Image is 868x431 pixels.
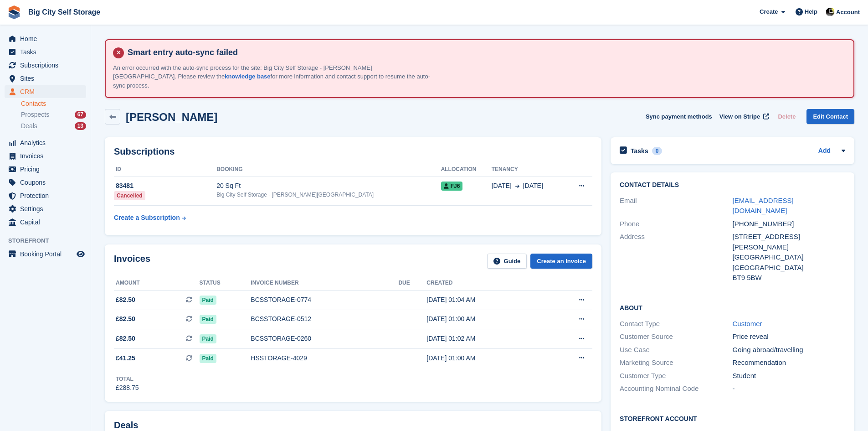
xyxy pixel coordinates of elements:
[716,109,771,124] a: View on Stripe
[75,122,86,130] div: 13
[114,420,138,431] h2: Deals
[5,59,86,72] a: menu
[114,209,186,226] a: Create a Subscription
[5,248,86,260] a: menu
[426,314,545,324] div: [DATE] 01:00 AM
[5,176,86,189] a: menu
[116,383,139,393] div: £288.75
[114,146,592,157] h2: Subscriptions
[20,72,75,85] span: Sites
[733,197,794,215] a: [EMAIL_ADDRESS][DOMAIN_NAME]
[806,109,854,124] a: Edit Contact
[492,181,512,191] span: [DATE]
[620,371,732,381] div: Customer Type
[620,414,845,423] h2: Storefront Account
[200,296,216,305] span: Paid
[20,32,75,45] span: Home
[7,5,21,19] img: stora-icon-8386f47178a22dfd0bd8f6a31ec36ba5ce8667c1dd55bd0f319d3a0aa187defe.svg
[620,182,845,189] h2: Contact Details
[251,353,398,363] div: HSSTORAGE-4029
[441,162,492,177] th: Allocation
[620,319,732,329] div: Contact Type
[116,375,139,383] div: Total
[733,384,845,394] div: -
[620,345,732,355] div: Use Case
[760,7,778,16] span: Create
[620,196,732,216] div: Email
[530,254,592,269] a: Create an Invoice
[5,136,86,149] a: menu
[20,189,75,202] span: Protection
[5,189,86,202] a: menu
[114,254,150,269] h2: Invoices
[251,314,398,324] div: BCSSTORAGE-0512
[733,232,845,252] div: [STREET_ADDRESS][PERSON_NAME]
[225,73,270,80] a: knowledge base
[5,216,86,228] a: menu
[620,332,732,342] div: Customer Source
[21,122,37,130] span: Deals
[20,46,75,58] span: Tasks
[20,176,75,189] span: Coupons
[200,276,251,291] th: Status
[21,121,86,131] a: Deals 13
[733,320,762,327] a: Customer
[836,8,860,17] span: Account
[5,32,86,45] a: menu
[251,295,398,305] div: BCSSTORAGE-0774
[441,182,463,191] span: FJ6
[733,345,845,355] div: Going abroad/travelling
[25,5,104,20] a: Big City Self Storage
[251,276,398,291] th: Invoice number
[200,334,216,343] span: Paid
[733,358,845,368] div: Recommendation
[733,219,845,229] div: [PHONE_NUMBER]
[492,162,565,177] th: Tenancy
[620,232,732,283] div: Address
[398,276,426,291] th: Due
[646,109,712,124] button: Sync payment methods
[20,163,75,176] span: Pricing
[620,303,845,312] h2: About
[818,146,831,156] a: Add
[216,162,441,177] th: Booking
[116,334,135,343] span: £82.50
[805,7,817,16] span: Help
[733,371,845,381] div: Student
[75,111,86,119] div: 67
[21,110,49,119] span: Prospects
[116,314,135,324] span: £82.50
[5,46,86,58] a: menu
[20,150,75,162] span: Invoices
[20,59,75,72] span: Subscriptions
[20,203,75,215] span: Settings
[20,216,75,228] span: Capital
[114,181,216,191] div: 83481
[116,295,135,305] span: £82.50
[620,219,732,229] div: Phone
[21,99,86,108] a: Contacts
[126,111,217,123] h2: [PERSON_NAME]
[251,334,398,343] div: BCSSTORAGE-0260
[733,273,845,283] div: BT9 5BW
[5,85,86,98] a: menu
[733,252,845,263] div: [GEOGRAPHIC_DATA]
[620,384,732,394] div: Accounting Nominal Code
[20,136,75,149] span: Analytics
[652,147,663,155] div: 0
[20,248,75,260] span: Booking Portal
[631,147,648,155] h2: Tasks
[826,7,835,16] img: Patrick Nevin
[216,191,441,199] div: Big City Self Storage - [PERSON_NAME][GEOGRAPHIC_DATA]
[124,47,846,58] h4: Smart entry auto-sync failed
[114,276,200,291] th: Amount
[20,85,75,98] span: CRM
[426,334,545,343] div: [DATE] 01:02 AM
[719,112,760,121] span: View on Stripe
[200,354,216,363] span: Paid
[21,110,86,119] a: Prospects 67
[5,72,86,85] a: menu
[114,213,180,223] div: Create a Subscription
[5,203,86,215] a: menu
[216,181,441,191] div: 20 Sq Ft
